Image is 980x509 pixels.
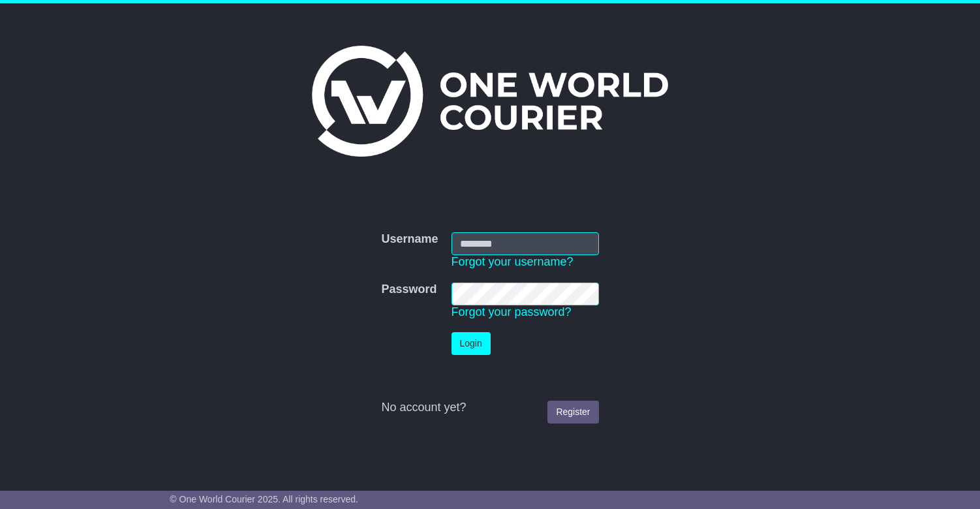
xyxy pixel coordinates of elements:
[170,494,358,504] span: © One World Courier 2025. All rights reserved.
[381,283,436,297] label: Password
[312,46,668,157] img: One World
[452,332,491,355] button: Login
[381,232,438,247] label: Username
[452,305,572,318] a: Forgot your password?
[452,255,574,268] a: Forgot your username?
[381,401,598,415] div: No account yet?
[547,401,598,424] a: Register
